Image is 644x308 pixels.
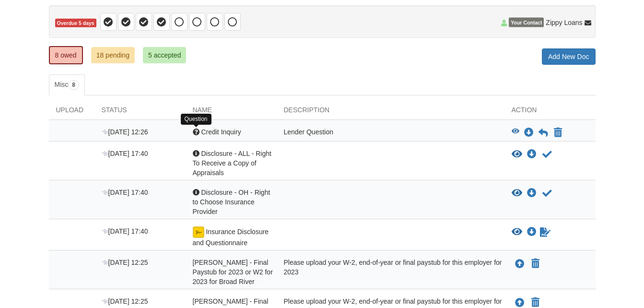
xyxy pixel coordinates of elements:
[193,150,271,177] span: Disclosure - ALL - Right To Receive a Copy of Appraisals
[102,150,148,157] span: [DATE] 17:40
[49,105,94,119] div: Upload
[509,18,544,27] span: Your Contact
[553,127,563,139] button: Declare Credit Inquiry not applicable
[512,189,522,198] button: View Disclosure - OH - Right to Choose Insurance Provider
[512,227,522,237] button: View Insurance Disclosure and Questionnaire
[55,19,96,28] span: Overdue 5 days
[49,74,85,95] a: Misc
[527,151,537,158] a: Download Disclosure - ALL - Right To Receive a Copy of Appraisals
[539,226,551,238] a: Waiting for your co-borrower to e-sign
[49,46,83,64] a: 8 owed
[193,226,204,238] img: esign icon
[94,105,186,119] div: Status
[193,228,269,247] span: Insurance Disclosure and Questionnaire
[541,188,553,199] button: Acknowledge receipt of document
[102,259,148,266] span: [DATE] 12:25
[530,258,540,270] button: Declare John O'Conner - Final Paystub for 2023 or W2 for 2023 for Broad River not applicable
[514,258,526,270] button: Upload John O'Conner - Final Paystub for 2023 or W2 for 2023 for Broad River
[102,297,148,305] span: [DATE] 12:25
[193,259,273,285] span: [PERSON_NAME] - Final Paystub for 2023 or W2 for 2023 for Broad River
[102,189,148,196] span: [DATE] 17:40
[193,189,270,215] span: Disclosure - OH - Right to Choose Insurance Provider
[527,190,537,197] a: Download Disclosure - OH - Right to Choose Insurance Provider
[181,114,211,125] div: Question
[91,47,135,63] a: 18 pending
[277,105,504,119] div: Description
[546,18,582,27] span: Zippy Loans
[512,128,519,138] button: View Credit Inquiry
[102,227,148,235] span: [DATE] 17:40
[143,47,187,63] a: 5 accepted
[277,258,504,286] div: Please upload your W-2, end-of-year or final paystub for this employer for 2023
[201,128,241,136] span: Credit Inquiry
[186,105,277,119] div: Name
[512,150,522,159] button: View Disclosure - ALL - Right To Receive a Copy of Appraisals
[504,105,596,119] div: Action
[68,80,79,90] span: 8
[542,48,596,65] a: Add New Doc
[277,127,504,139] div: Lender Question
[102,128,148,136] span: [DATE] 12:26
[524,129,534,137] a: Download Credit Inquiry
[527,228,537,236] a: Download Insurance Disclosure and Questionnaire
[541,149,553,160] button: Acknowledge receipt of document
